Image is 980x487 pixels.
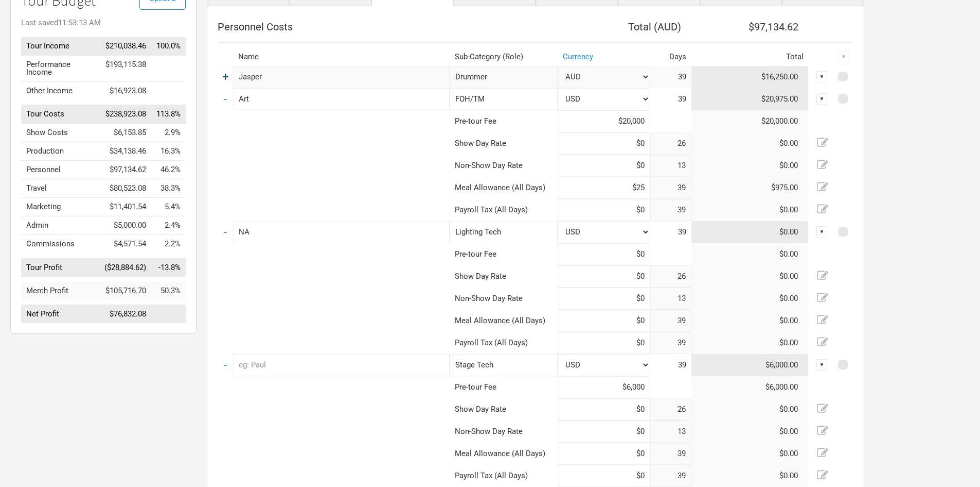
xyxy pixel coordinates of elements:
a: - [224,92,227,106]
th: Personnel Costs [218,16,558,37]
td: $0.00 [691,265,809,288]
td: $97,134.62 [99,161,151,179]
th: Days [650,48,691,66]
td: $193,115.38 [99,55,151,81]
div: Lighting Tech [450,221,558,243]
th: Name [233,48,450,66]
div: Drummer [450,66,558,88]
td: $20,000.00 [691,110,809,132]
td: Tour Costs as % of Tour Income [151,105,186,124]
td: $6,000.00 [691,354,809,376]
a: + [222,70,229,83]
td: Personnel [21,161,99,179]
td: $0.00 [691,465,809,487]
td: Pre-tour Fee [450,110,558,132]
td: Marketing [21,198,99,216]
td: Other Income [21,81,99,100]
td: Personnel as % of Tour Income [151,161,186,179]
td: $80,523.08 [99,179,151,198]
td: Show Day Rate [450,132,558,155]
td: $0.00 [691,199,809,221]
td: Payroll Tax (All Days) [450,465,558,487]
td: Production [21,142,99,161]
td: 39 [650,88,691,110]
td: $210,038.46 [99,37,151,56]
div: Last saved 11:53:13 AM [21,19,186,27]
td: $975.00 [691,177,809,199]
td: Net Profit [21,305,99,324]
td: Non-Show Day Rate [450,421,558,443]
td: $0.00 [691,288,809,310]
td: Non-Show Day Rate [450,155,558,177]
td: $0.00 [691,421,809,443]
td: 39 [650,221,691,243]
td: $11,401.54 [99,198,151,216]
input: eg: Janis [233,88,450,110]
td: Travel [21,179,99,198]
td: Meal Allowance (All Days) [450,310,558,332]
td: 39 [650,354,691,376]
td: Tour Profit [21,258,99,277]
td: Show Costs [21,124,99,142]
td: Meal Allowance (All Days) [450,443,558,465]
th: Sub-Category (Role) [450,48,558,66]
input: eg: Paul [233,354,450,376]
td: 39 [650,66,691,88]
div: Stage Tech [450,354,558,376]
a: - [224,358,227,372]
td: Merch Profit [21,282,99,300]
div: ▼ [838,51,849,62]
td: Performance Income [21,55,99,81]
td: $76,832.08 [99,305,151,324]
td: Production as % of Tour Income [151,142,186,161]
td: Other Income as % of Tour Income [151,81,186,100]
td: Pre-tour Fee [450,376,558,398]
td: Payroll Tax (All Days) [450,332,558,354]
div: ▼ [816,359,828,371]
td: Commissions as % of Tour Income [151,235,186,254]
td: $0.00 [691,443,809,465]
td: Tour Costs [21,105,99,124]
th: $97,134.62 [691,16,809,37]
td: Show Day Rate [450,398,558,421]
td: Performance Income as % of Tour Income [151,55,186,81]
td: $34,138.46 [99,142,151,161]
td: $238,923.08 [99,105,151,124]
td: Travel as % of Tour Income [151,179,186,198]
div: ▼ [816,226,828,238]
td: $20,975.00 [691,88,809,110]
td: Marketing as % of Tour Income [151,198,186,216]
td: $0.00 [691,155,809,177]
th: Total [691,48,809,66]
div: ▼ [816,71,828,82]
td: $4,571.54 [99,235,151,254]
td: ($28,884.62) [99,258,151,277]
td: Show Costs as % of Tour Income [151,124,186,142]
td: Tour Income as % of Tour Income [151,37,186,56]
a: Currency [563,52,593,61]
td: Admin as % of Tour Income [151,216,186,235]
input: eg: Yoko [233,66,450,88]
td: $0.00 [691,332,809,354]
div: ▼ [816,93,828,105]
td: Non-Show Day Rate [450,288,558,310]
td: $6,000.00 [691,376,809,398]
td: $16,923.08 [99,81,151,100]
td: Merch Profit as % of Tour Income [151,282,186,300]
td: $5,000.00 [99,216,151,235]
td: $6,153.85 [99,124,151,142]
td: $0.00 [691,398,809,421]
td: Net Profit as % of Tour Income [151,305,186,324]
td: $16,250.00 [691,66,809,88]
div: FOH/TM [450,88,558,110]
td: $0.00 [691,221,809,243]
td: Show Day Rate [450,265,558,288]
th: Total ( AUD ) [558,16,691,37]
td: $0.00 [691,243,809,265]
td: Tour Profit as % of Tour Income [151,258,186,277]
td: Admin [21,216,99,235]
a: - [224,225,227,239]
input: eg: Lily [233,221,450,243]
td: Commissions [21,235,99,254]
td: $0.00 [691,310,809,332]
